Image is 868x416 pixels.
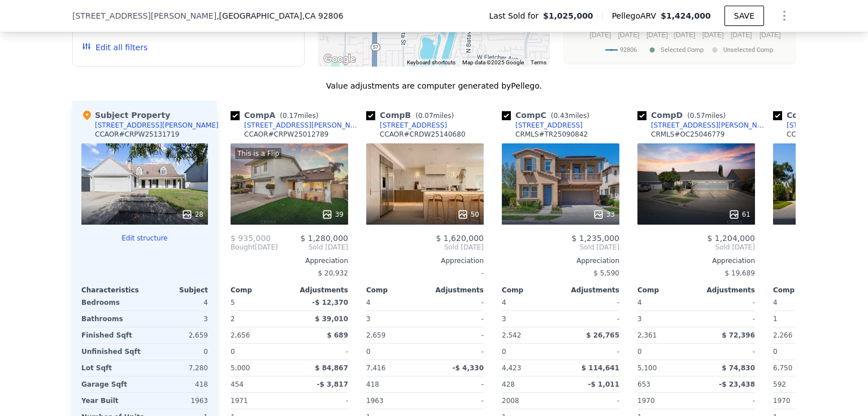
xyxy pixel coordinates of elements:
div: 3 [502,311,558,327]
span: 2,659 [366,331,385,339]
div: Finished Sqft [81,327,142,343]
span: 2,542 [502,331,521,339]
div: 3 [366,311,423,327]
span: Sold [DATE] [637,243,755,252]
span: [STREET_ADDRESS][PERSON_NAME] [72,10,216,21]
div: Bedrooms [81,295,142,310]
div: - [563,344,619,360]
div: [DATE] [231,243,278,252]
div: CCAOR # CRPW25012789 [244,130,329,139]
span: 418 [366,380,379,388]
span: $ 19,689 [725,269,755,277]
div: Comp A [231,110,323,121]
button: SAVE [724,6,764,26]
span: 0 [366,348,371,356]
span: Sold [DATE] [366,243,484,252]
div: Appreciation [502,256,619,265]
div: - [292,393,348,409]
div: - [427,393,484,409]
div: 418 [147,376,208,392]
span: 0 [502,348,506,356]
div: Appreciation [637,256,755,265]
span: ( miles) [683,112,730,120]
div: CCAOR # CRPW25131719 [95,130,180,139]
div: - [427,344,484,360]
span: 4 [637,299,642,306]
div: 2 [231,311,287,327]
span: 0 [773,348,778,356]
span: 0.57 [690,112,705,120]
div: Year Built [81,393,142,409]
a: [STREET_ADDRESS] [366,121,447,130]
div: [STREET_ADDRESS][PERSON_NAME] [651,121,769,130]
span: 4,423 [502,364,521,372]
span: $ 26,765 [586,331,619,339]
span: 4 [773,299,778,306]
div: Bathrooms [81,311,142,327]
div: Comp [637,286,696,295]
a: Open this area in Google Maps (opens a new window) [321,52,358,67]
text: [DATE] [590,31,611,39]
span: 428 [502,380,515,388]
span: $ 72,396 [722,331,755,339]
span: Pellego ARV [612,10,661,21]
div: - [698,311,755,327]
span: 5 [231,299,235,306]
div: - [427,376,484,392]
div: Garage Sqft [81,376,142,392]
div: Comp C [502,110,594,121]
span: 0.17 [283,112,298,120]
div: - [563,393,619,409]
span: 454 [231,380,244,388]
span: $ 84,867 [315,364,348,372]
span: $ 935,000 [231,234,271,243]
div: Adjustments [425,286,484,295]
span: , [GEOGRAPHIC_DATA] [216,10,343,21]
div: - [563,295,619,310]
div: - [698,393,755,409]
a: Terms (opens in new tab) [531,59,546,65]
text: 92806 [620,46,637,54]
span: 2,656 [231,331,250,339]
text: [DATE] [674,31,696,39]
div: [STREET_ADDRESS][PERSON_NAME] [95,121,219,130]
div: 1971 [231,393,287,409]
div: 39 [322,209,344,220]
div: - [698,295,755,310]
span: 0.43 [553,112,568,120]
div: 3 [147,311,208,327]
text: [DATE] [731,31,752,39]
span: Sold [DATE] [278,243,348,252]
span: 653 [637,380,650,388]
text: [DATE] [646,31,668,39]
div: 1970 [637,393,694,409]
div: Comp B [366,110,458,121]
text: [DATE] [702,31,724,39]
div: - [563,311,619,327]
div: - [427,295,484,310]
span: -$ 3,817 [317,380,348,388]
span: 4 [502,299,506,306]
span: -$ 23,438 [719,380,755,388]
div: Characteristics [81,286,145,295]
div: 50 [457,209,479,220]
span: Sold [DATE] [502,243,619,252]
div: Comp [502,286,561,295]
span: 592 [773,380,786,388]
div: 1963 [147,393,208,409]
div: 3 [637,311,694,327]
a: [STREET_ADDRESS] [502,121,583,130]
button: Keyboard shortcuts [407,59,455,67]
a: [STREET_ADDRESS][PERSON_NAME] [637,121,769,130]
span: ( miles) [275,112,323,120]
span: -$ 4,330 [453,364,484,372]
div: [STREET_ADDRESS][PERSON_NAME] [244,121,362,130]
span: $ 1,280,000 [300,234,348,243]
div: Adjustments [561,286,619,295]
div: This is a Flip [235,148,281,159]
div: 1963 [366,393,423,409]
div: Adjustments [696,286,755,295]
div: 61 [728,209,750,220]
span: -$ 12,370 [312,299,348,306]
span: 2,266 [773,331,792,339]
